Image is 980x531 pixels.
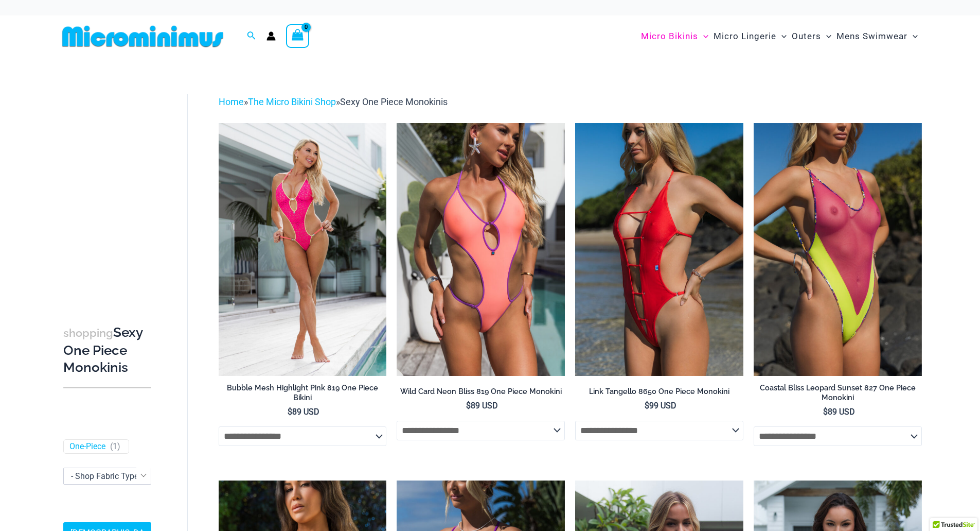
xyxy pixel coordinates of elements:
[711,21,789,52] a: Micro LingerieMenu ToggleMenu Toggle
[63,468,151,485] span: - Shop Fabric Type
[907,23,918,49] span: Menu Toggle
[64,468,151,484] span: - Shop Fabric Type
[575,387,743,400] a: Link Tangello 8650 One Piece Monokini
[219,96,244,107] a: Home
[645,401,676,410] bdi: 99 USD
[754,123,922,375] img: Coastal Bliss Leopard Sunset 827 One Piece Monokini 06
[397,123,565,375] img: Wild Card Neon Bliss 819 One Piece 04
[247,30,256,43] a: Search icon link
[219,383,387,402] h2: Bubble Mesh Highlight Pink 819 One Piece Bikini
[110,441,120,452] span: ( )
[219,383,387,406] a: Bubble Mesh Highlight Pink 819 One Piece Bikini
[645,401,649,410] span: $
[575,123,743,375] img: Link Tangello 8650 One Piece Monokini 11
[823,407,828,417] span: $
[219,123,387,375] img: Bubble Mesh Highlight Pink 819 One Piece 01
[754,383,922,402] h2: Coastal Bliss Leopard Sunset 827 One Piece Monokini
[58,25,227,48] img: MM SHOP LOGO FLAT
[340,96,448,107] span: Sexy One Piece Monokinis
[219,123,387,375] a: Bubble Mesh Highlight Pink 819 One Piece 01Bubble Mesh Highlight Pink 819 One Piece 03Bubble Mesh...
[754,383,922,406] a: Coastal Bliss Leopard Sunset 827 One Piece Monokini
[397,123,565,375] a: Wild Card Neon Bliss 819 One Piece 04Wild Card Neon Bliss 819 One Piece 05Wild Card Neon Bliss 81...
[792,23,821,49] span: Outers
[789,21,834,52] a: OutersMenu ToggleMenu Toggle
[286,24,310,48] a: View Shopping Cart, empty
[698,23,708,49] span: Menu Toggle
[397,387,565,400] a: Wild Card Neon Bliss 819 One Piece Monokini
[219,96,448,107] span: » »
[638,21,711,52] a: Micro BikinisMenu ToggleMenu Toggle
[63,327,113,339] span: shopping
[637,19,922,54] nav: Site Navigation
[754,123,922,375] a: Coastal Bliss Leopard Sunset 827 One Piece Monokini 06Coastal Bliss Leopard Sunset 827 One Piece ...
[466,401,498,410] bdi: 89 USD
[266,31,276,41] a: Account icon link
[575,387,743,397] h2: Link Tangello 8650 One Piece Monokini
[823,407,855,417] bdi: 89 USD
[836,23,907,49] span: Mens Swimwear
[248,96,336,107] a: The Micro Bikini Shop
[575,123,743,375] a: Link Tangello 8650 One Piece Monokini 11Link Tangello 8650 One Piece Monokini 12Link Tangello 865...
[69,441,105,452] a: One-Piece
[397,387,565,397] h2: Wild Card Neon Bliss 819 One Piece Monokini
[288,407,292,417] span: $
[63,86,156,292] iframe: TrustedSite Certified
[714,23,776,49] span: Micro Lingerie
[641,23,698,49] span: Micro Bikinis
[821,23,831,49] span: Menu Toggle
[113,441,117,451] span: 1
[776,23,787,49] span: Menu Toggle
[466,401,471,410] span: $
[288,407,319,417] bdi: 89 USD
[63,324,151,376] h3: Sexy One Piece Monokinis
[71,471,138,481] span: - Shop Fabric Type
[834,21,920,52] a: Mens SwimwearMenu ToggleMenu Toggle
